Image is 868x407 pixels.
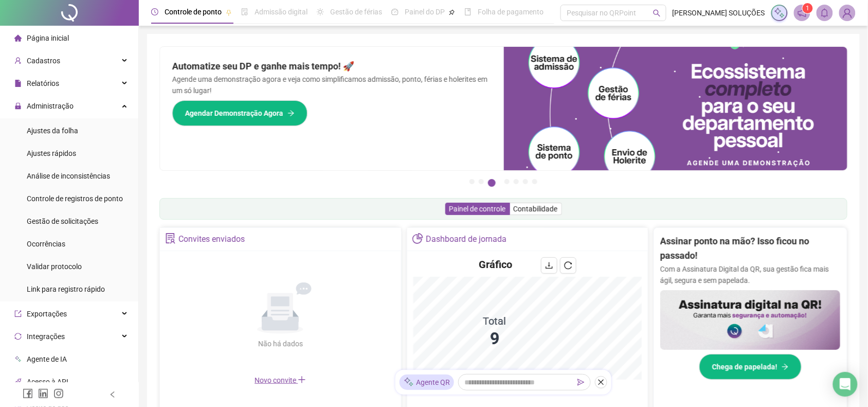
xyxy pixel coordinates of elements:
[27,332,65,341] span: Integrações
[545,261,553,270] span: download
[27,262,82,271] span: Validar protocolo
[27,217,98,225] span: Gestão de solicitações
[241,8,248,15] span: file-done
[514,205,558,213] span: Contabilidade
[564,261,572,270] span: reload
[178,231,245,248] div: Convites enviados
[653,9,661,17] span: search
[469,179,475,184] button: 1
[660,234,840,263] h2: Assinar ponto na mão? Isso ficou no passado!
[504,47,848,170] img: banner%2Fd57e337e-a0d3-4837-9615-f134fc33a8e6.png
[27,240,65,248] span: Ocorrências
[298,376,306,384] span: plus
[287,110,295,117] span: arrow-right
[833,372,858,397] div: Open Intercom Messenger
[404,377,414,388] img: sparkle-icon.fc2bf0ac1784a2077858766a79e2daf3.svg
[798,8,807,17] span: notification
[27,57,60,65] span: Cadastros
[774,7,785,19] img: sparkle-icon.fc2bf0ac1784a2077858766a79e2daf3.svg
[514,179,519,184] button: 5
[449,205,506,213] span: Painel de controle
[449,9,455,15] span: pushpin
[27,102,74,110] span: Administração
[27,355,67,363] span: Agente de IA
[27,194,123,203] span: Controle de registros de ponto
[27,285,105,293] span: Link para registro rápido
[782,363,789,370] span: arrow-right
[820,8,829,17] span: bell
[412,233,423,244] span: pie-chart
[14,333,22,340] span: sync
[673,7,765,19] span: [PERSON_NAME] SOLUÇÕES
[523,179,528,184] button: 6
[255,376,306,384] span: Novo convite
[479,257,513,272] h4: Gráfico
[14,57,22,64] span: user-add
[330,8,382,16] span: Gestão de férias
[426,231,507,248] div: Dashboard de jornada
[172,59,492,74] h2: Automatize seu DP e ganhe mais tempo! 🚀
[14,102,22,110] span: lock
[27,149,76,157] span: Ajustes rápidos
[27,378,68,386] span: Acesso à API
[660,290,840,350] img: banner%2F02c71560-61a6-44d4-94b9-c8ab97240462.png
[27,127,78,135] span: Ajustes da folha
[27,34,69,42] span: Página inicial
[27,310,67,318] span: Exportações
[504,179,510,184] button: 4
[317,8,324,15] span: sun
[151,8,158,15] span: clock-circle
[478,8,544,16] span: Folha de pagamento
[598,379,605,386] span: close
[38,388,48,399] span: linkedin
[27,79,59,87] span: Relatórios
[405,8,445,16] span: Painel do DP
[479,179,484,184] button: 2
[27,172,110,180] span: Análise de inconsistências
[109,391,116,398] span: left
[14,80,22,87] span: file
[400,375,454,390] div: Agente QR
[803,3,813,13] sup: 1
[464,8,472,15] span: book
[23,388,33,399] span: facebook
[699,354,802,380] button: Chega de papelada!
[577,379,585,386] span: send
[14,310,22,317] span: export
[172,100,308,126] button: Agendar Demonstração Agora
[226,9,232,15] span: pushpin
[165,8,222,16] span: Controle de ponto
[53,388,64,399] span: instagram
[660,263,840,286] p: Com a Assinatura Digital da QR, sua gestão fica mais ágil, segura e sem papelada.
[532,179,537,184] button: 7
[165,233,176,244] span: solution
[172,74,492,96] p: Agende uma demonstração agora e veja como simplificamos admissão, ponto, férias e holerites em um...
[840,5,855,21] img: 15382
[391,8,399,15] span: dashboard
[14,34,22,42] span: home
[185,108,283,119] span: Agendar Demonstração Agora
[255,8,308,16] span: Admissão digital
[488,179,496,187] button: 3
[712,361,777,373] span: Chega de papelada!
[14,378,22,385] span: api
[806,5,810,12] span: 1
[233,338,328,349] div: Não há dados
